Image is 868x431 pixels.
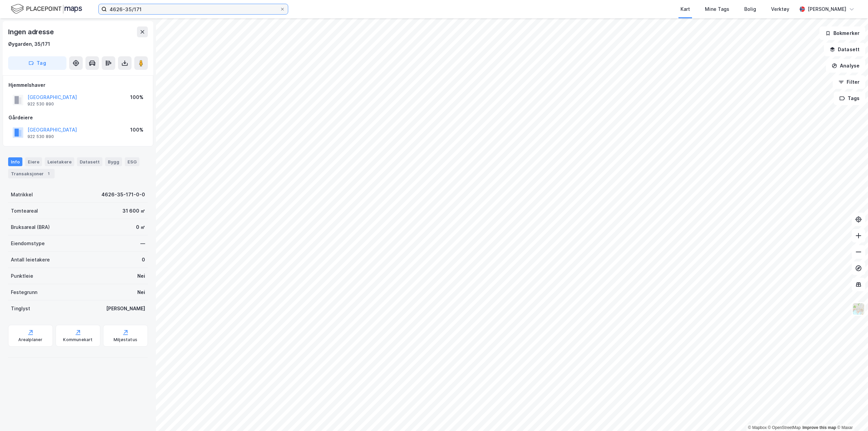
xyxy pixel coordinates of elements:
[834,398,868,431] iframe: Chat Widget
[27,134,54,139] div: 922 530 890
[8,56,66,70] button: Tag
[824,43,865,56] button: Datasett
[125,157,139,166] div: ESG
[803,425,836,430] a: Improve this map
[11,239,45,248] div: Eiendomstype
[11,223,50,231] div: Bruksareal (BRA)
[11,191,33,199] div: Matrikkel
[11,207,38,215] div: Tomteareal
[744,5,756,13] div: Bolig
[11,256,50,264] div: Antall leietakere
[130,93,143,101] div: 100%
[114,337,137,342] div: Miljøstatus
[808,5,846,13] div: [PERSON_NAME]
[101,191,145,199] div: 4626-35-171-0-0
[142,256,145,264] div: 0
[768,425,801,430] a: OpenStreetMap
[826,59,865,73] button: Analyse
[834,398,868,431] div: Kontrollprogram for chat
[107,4,280,14] input: Søk på adresse, matrikkel, gårdeiere, leietakere eller personer
[852,302,865,315] img: Z
[137,272,145,280] div: Nei
[136,223,145,231] div: 0 ㎡
[8,26,55,37] div: Ingen adresse
[11,305,30,313] div: Tinglyst
[122,207,145,215] div: 31 600 ㎡
[833,75,865,89] button: Filter
[106,305,145,313] div: [PERSON_NAME]
[25,157,42,166] div: Eiere
[27,101,54,107] div: 922 530 890
[77,157,102,166] div: Datasett
[8,169,55,178] div: Transaksjoner
[137,288,145,296] div: Nei
[8,157,22,166] div: Info
[45,170,52,177] div: 1
[820,26,865,40] button: Bokmerker
[705,5,729,13] div: Mine Tags
[834,92,865,105] button: Tags
[11,3,82,15] img: logo.f888ab2527a4732fd821a326f86c7f29.svg
[130,126,143,134] div: 100%
[140,239,145,248] div: —
[18,337,42,342] div: Arealplaner
[11,272,33,280] div: Punktleie
[63,337,93,342] div: Kommunekart
[680,5,690,13] div: Kart
[748,425,767,430] a: Mapbox
[8,40,50,48] div: Øygarden, 35/171
[45,157,74,166] div: Leietakere
[105,157,122,166] div: Bygg
[8,81,147,89] div: Hjemmelshaver
[8,114,147,122] div: Gårdeiere
[11,288,37,296] div: Festegrunn
[771,5,789,13] div: Verktøy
